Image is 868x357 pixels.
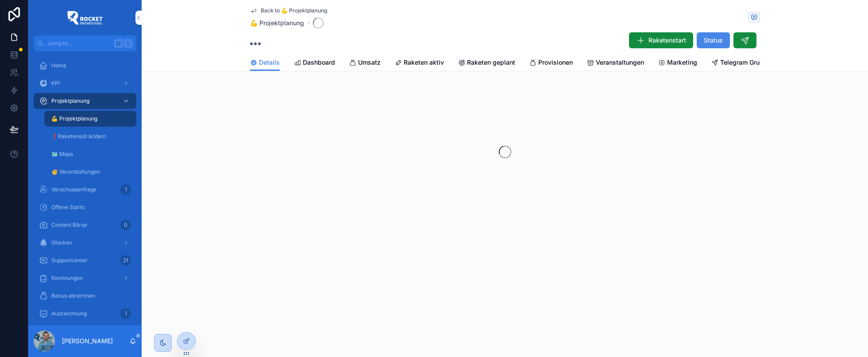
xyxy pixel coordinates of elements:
[596,58,644,67] span: Veranstaltungen
[587,54,644,72] a: Veranstaltungen
[44,146,136,162] a: 🗺 Maps
[51,239,72,246] span: Glocken
[658,54,697,72] a: Marketing
[467,58,515,67] span: Raketen geplant
[47,40,111,47] span: Jump to...
[34,75,136,91] a: KPI
[51,168,100,175] span: 🥳 Veranstaltungen
[629,32,693,48] button: Raketenstart
[51,204,85,211] span: Offene Starts
[648,36,686,45] span: Raketenstart
[62,337,113,345] p: [PERSON_NAME]
[44,111,136,127] a: 💪 Projektplanung
[34,288,136,304] a: Bonus abrechnen
[34,58,136,74] a: Home
[697,32,730,48] button: Status
[250,7,327,14] a: Back to 💪 Projektplanung
[34,252,136,268] a: Supportcenter21
[51,257,88,264] span: Supportcenter
[51,151,73,158] span: 🗺 Maps
[529,54,573,72] a: Provisionen
[720,58,771,67] span: Telegram Gruppe
[51,221,87,229] span: Content Börse
[120,184,131,195] div: 1
[51,80,60,87] span: KPI
[250,54,280,71] a: Details
[44,164,136,180] a: 🥳 Veranstaltungen
[125,40,132,47] span: K
[28,51,142,325] div: scrollable content
[34,306,136,322] a: Auszeichnung1
[34,235,136,251] a: Glocken
[34,93,136,109] a: Projektplanung
[667,58,697,67] span: Marketing
[303,58,335,67] span: Dashboard
[538,58,573,67] span: Provisionen
[51,292,95,299] span: Bonus abrechnen
[711,54,771,72] a: Telegram Gruppe
[250,19,304,27] a: 💪 Projektplanung
[51,97,89,105] span: Projektplanung
[44,128,136,144] a: ❗️Raketensoll ändern
[120,220,131,230] div: 0
[51,310,87,317] span: Auszeichnung
[51,115,97,122] span: 💪 Projektplanung
[458,54,515,72] a: Raketen geplant
[34,199,136,215] a: Offene Starts
[358,58,381,67] span: Umsatz
[259,58,280,67] span: Details
[51,62,66,69] span: Home
[395,54,444,72] a: Raketen aktiv
[120,255,131,266] div: 21
[34,270,136,286] a: Rechnungen
[704,36,723,45] span: Status
[349,54,381,72] a: Umsatz
[34,35,136,51] button: Jump to...K
[51,275,83,282] span: Rechnungen
[294,54,335,72] a: Dashboard
[67,11,103,25] img: App logo
[51,186,96,193] span: Vorschussanfrage
[120,308,131,319] div: 1
[261,7,327,14] span: Back to 💪 Projektplanung
[51,133,106,140] span: ❗️Raketensoll ändern
[34,182,136,198] a: Vorschussanfrage1
[404,58,444,67] span: Raketen aktiv
[34,217,136,233] a: Content Börse0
